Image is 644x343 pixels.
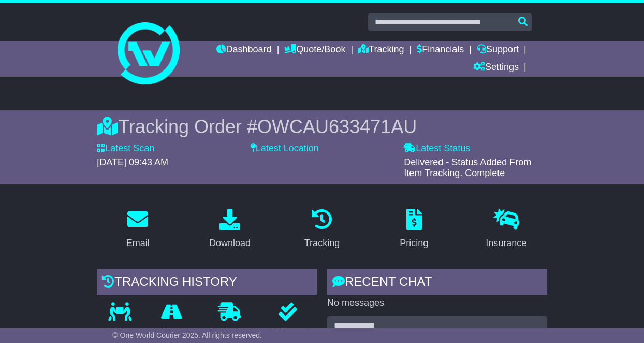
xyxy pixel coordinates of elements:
[97,143,154,154] label: Latest Scan
[404,143,470,154] label: Latest Status
[97,157,168,167] span: [DATE] 09:43 AM
[216,41,272,59] a: Dashboard
[473,59,519,77] a: Settings
[126,236,150,250] div: Email
[284,41,345,59] a: Quote/Book
[304,236,340,250] div: Tracking
[259,326,317,338] p: Delivered
[143,326,199,338] p: In Transit
[298,205,346,254] a: Tracking
[479,205,533,254] a: Insurance
[327,297,547,309] p: No messages
[112,331,262,339] span: © One World Courier 2025. All rights reserved.
[202,205,257,254] a: Download
[97,269,317,297] div: Tracking history
[257,116,417,137] span: OWCAU633471AU
[251,143,319,154] label: Latest Location
[486,236,526,250] div: Insurance
[358,41,404,59] a: Tracking
[417,41,464,59] a: Financials
[200,326,259,338] p: Delivering
[209,236,251,250] div: Download
[327,269,547,297] div: RECENT CHAT
[97,116,547,138] div: Tracking Order #
[400,236,428,250] div: Pricing
[97,326,143,338] p: Pickup
[477,41,519,59] a: Support
[120,205,156,254] a: Email
[393,205,435,254] a: Pricing
[404,157,531,179] span: Delivered - Status Added From Item Tracking. Complete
